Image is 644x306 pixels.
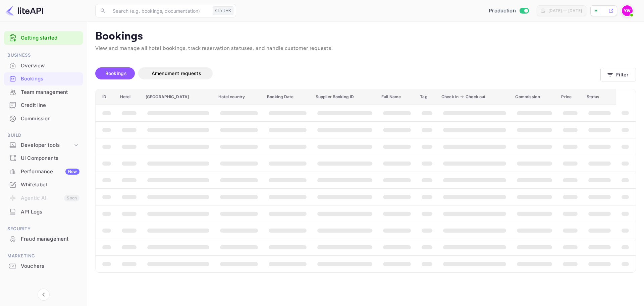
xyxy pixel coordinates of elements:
[21,155,79,162] div: UI Components
[378,89,416,105] th: Full Name
[4,260,83,273] div: Vouchers
[95,67,600,79] div: account-settings tabs
[21,115,79,123] div: Commission
[4,205,83,218] a: API Logs
[21,262,79,270] div: Vouchers
[65,169,79,175] div: New
[312,89,378,105] th: Supplier Booking ID
[622,5,633,16] img: Yahav Winkler
[4,252,83,260] span: Marketing
[4,52,83,59] span: Business
[4,59,83,72] a: Overview
[152,70,201,76] span: Amendment requests
[4,152,83,164] a: UI Components
[4,86,83,99] div: Team management
[4,132,83,139] span: Build
[4,99,83,112] div: Credit line
[21,208,79,216] div: API Logs
[4,205,83,219] div: API Logs
[96,89,116,105] th: ID
[489,7,516,15] span: Production
[109,4,210,17] input: Search (e.g. bookings, documentation)
[215,89,263,105] th: Hotel country
[21,75,79,83] div: Bookings
[583,89,616,105] th: Status
[4,72,83,85] a: Bookings
[4,31,83,45] div: Getting started
[4,225,83,233] span: Security
[116,89,142,105] th: Hotel
[21,181,79,189] div: Whitelabel
[142,89,215,105] th: [GEOGRAPHIC_DATA]
[441,93,508,101] span: Check in Check out
[263,89,312,105] th: Booking Date
[512,89,557,105] th: Commission
[21,141,73,149] div: Developer tools
[4,72,83,85] div: Bookings
[4,112,83,125] div: Commission
[21,62,79,70] div: Overview
[21,168,79,176] div: Performance
[600,68,636,81] button: Filter
[4,233,83,246] div: Fraud management
[4,86,83,98] a: Team management
[4,59,83,72] div: Overview
[96,89,636,272] table: booking table
[4,112,83,125] a: Commission
[486,7,531,15] div: Switch to Sandbox mode
[5,5,43,16] img: LiteAPI logo
[416,89,438,105] th: Tag
[21,34,79,42] a: Getting started
[4,165,83,178] div: PerformanceNew
[21,102,79,109] div: Credit line
[4,178,83,191] a: Whitelabel
[4,152,83,165] div: UI Components
[21,88,79,96] div: Team management
[21,235,79,243] div: Fraud management
[95,45,636,53] p: View and manage all hotel bookings, track reservation statuses, and handle customer requests.
[4,178,83,191] div: Whitelabel
[213,6,233,15] div: Ctrl+K
[557,89,583,105] th: Price
[4,139,83,151] div: Developer tools
[4,233,83,245] a: Fraud management
[38,289,50,301] button: Collapse navigation
[95,30,636,43] p: Bookings
[105,70,127,76] span: Bookings
[4,99,83,111] a: Credit line
[4,260,83,272] a: Vouchers
[548,8,582,14] div: [DATE] — [DATE]
[4,165,83,178] a: PerformanceNew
